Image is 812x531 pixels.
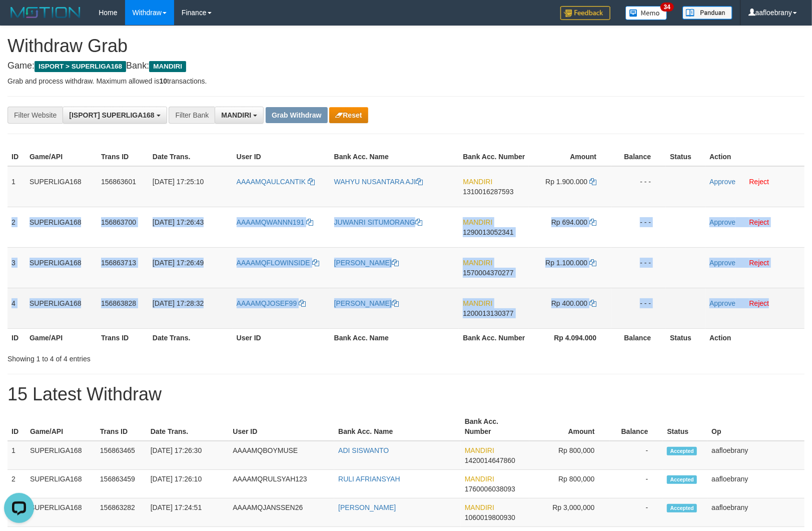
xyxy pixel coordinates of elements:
[8,61,804,71] h4: Game: Bank:
[707,470,804,498] td: aafloebrany
[229,470,334,498] td: AAAAMQRULSYAH123
[8,288,26,328] td: 4
[96,498,147,527] td: 156863282
[338,475,400,483] a: RULI AFRIANSYAH
[237,178,306,186] span: AAAAMQAULCANTIK
[666,328,705,347] th: Status
[26,412,96,441] th: Game/API
[101,218,136,226] span: 156863700
[463,309,513,317] span: Copy 1200013130377 to clipboard
[237,259,319,267] a: AAAAMQFLOWINSIDE
[465,485,515,493] span: Copy 1760006038093 to clipboard
[169,107,215,124] div: Filter Bank
[663,412,707,441] th: Status
[749,178,769,186] a: Reject
[237,299,306,307] a: AAAAMQJOSEF99
[229,498,334,527] td: AAAAMQJANSSEN26
[26,498,96,527] td: SUPERLIGA168
[705,328,804,347] th: Action
[749,218,769,226] a: Reject
[101,299,136,307] span: 156863828
[8,166,26,207] td: 1
[334,218,422,226] a: JUWANRI SITUMORANG
[463,299,492,307] span: MANDIRI
[149,148,233,166] th: Date Trans.
[589,259,596,267] a: Copy 1100000 to clipboard
[334,412,461,441] th: Bank Acc. Name
[8,36,804,56] h1: Withdraw Grab
[545,178,587,186] span: Rp 1.900.000
[666,148,705,166] th: Status
[147,412,229,441] th: Date Trans.
[529,328,611,347] th: Rp 4.094.000
[682,6,732,20] img: panduan.png
[215,107,264,124] button: MANDIRI
[709,218,735,226] a: Approve
[26,441,96,470] td: SUPERLIGA168
[611,328,666,347] th: Balance
[610,498,663,527] td: -
[159,77,167,85] strong: 10
[233,148,330,166] th: User ID
[749,259,769,267] a: Reject
[463,218,492,226] span: MANDIRI
[589,218,596,226] a: Copy 694000 to clipboard
[96,470,147,498] td: 156863459
[237,218,314,226] a: AAAAMQWANNN191
[461,412,529,441] th: Bank Acc. Number
[465,503,494,511] span: MANDIRI
[229,441,334,470] td: AAAAMQBOYMUSE
[237,299,297,307] span: AAAAMQJOSEF99
[149,61,186,72] span: MANDIRI
[229,412,334,441] th: User ID
[610,412,663,441] th: Balance
[465,513,515,521] span: Copy 1060019800930 to clipboard
[465,456,515,464] span: Copy 1420014647860 to clipboard
[101,259,136,267] span: 156863713
[26,207,97,247] td: SUPERLIGA168
[8,441,26,470] td: 1
[529,470,610,498] td: Rp 800,000
[8,107,63,124] div: Filter Website
[709,178,735,186] a: Approve
[96,412,147,441] th: Trans ID
[611,247,666,288] td: - - -
[529,498,610,527] td: Rp 3,000,000
[8,5,84,20] img: MOTION_logo.png
[147,441,229,470] td: [DATE] 17:26:30
[26,148,97,166] th: Game/API
[611,148,666,166] th: Balance
[8,76,804,86] p: Grab and process withdraw. Maximum allowed is transactions.
[709,259,735,267] a: Approve
[667,475,697,484] span: Accepted
[147,498,229,527] td: [DATE] 17:24:51
[465,446,494,454] span: MANDIRI
[147,470,229,498] td: [DATE] 17:26:10
[153,178,204,186] span: [DATE] 17:25:10
[35,61,126,72] span: ISPORT > SUPERLIGA168
[463,228,513,236] span: Copy 1290013052341 to clipboard
[69,111,154,119] span: [ISPORT] SUPERLIGA168
[707,412,804,441] th: Op
[611,207,666,247] td: - - -
[237,178,315,186] a: AAAAMQAULCANTIK
[551,299,587,307] span: Rp 400.000
[465,475,494,483] span: MANDIRI
[334,299,399,307] a: [PERSON_NAME]
[749,299,769,307] a: Reject
[589,299,596,307] a: Copy 400000 to clipboard
[97,328,149,347] th: Trans ID
[233,328,330,347] th: User ID
[529,412,610,441] th: Amount
[545,259,587,267] span: Rp 1.100.000
[334,178,423,186] a: WAHYU NUSANTARA AJI
[338,503,396,511] a: [PERSON_NAME]
[667,447,697,455] span: Accepted
[529,148,611,166] th: Amount
[8,350,331,364] div: Showing 1 to 4 of 4 entries
[334,259,399,267] a: [PERSON_NAME]
[529,441,610,470] td: Rp 800,000
[8,384,804,404] h1: 15 Latest Withdraw
[8,470,26,498] td: 2
[237,218,305,226] span: AAAAMQWANNN191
